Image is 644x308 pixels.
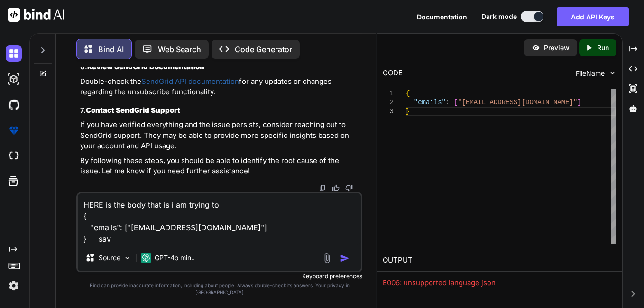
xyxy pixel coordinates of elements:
[80,105,360,116] h3: 7.
[406,108,410,115] span: }
[458,99,578,106] span: "[EMAIL_ADDRESS][DOMAIN_NAME]"
[608,69,616,77] img: chevron down
[340,254,350,263] img: icon
[141,77,239,86] a: SendGrid API documentation
[332,184,340,192] img: like
[6,45,22,62] img: darkChat
[6,122,22,138] img: premium
[414,99,446,106] span: "emails"
[383,278,616,289] div: E006: unsupported language json
[80,76,360,98] p: Double-check the for any updates or changes regarding the unsubscribe functionality.
[98,44,124,55] p: Bind AI
[155,253,195,263] p: GPT-4o min..
[80,155,360,177] p: By following these steps, you should be able to identify the root cause of the issue. Let me know...
[86,106,180,115] strong: Contact SendGrid Support
[87,62,204,71] strong: Review SendGrid Documentation
[80,119,360,152] p: If you have verified everything and the issue persists, consider reaching out to SendGrid support...
[377,249,622,272] h2: OUTPUT
[6,71,22,87] img: darkAi-studio
[557,7,629,26] button: Add API Keys
[141,253,151,263] img: GPT-4o mini
[446,99,450,106] span: :
[544,43,570,53] p: Preview
[322,253,332,263] img: attachment
[76,282,362,296] p: Bind can provide inaccurate information, including about people. Always double-check its answers....
[454,99,458,106] span: [
[383,107,394,116] div: 3
[158,44,201,55] p: Web Search
[383,98,394,107] div: 2
[6,97,22,113] img: githubDark
[345,184,353,192] img: dislike
[6,148,22,164] img: cloudideIcon
[417,13,467,21] span: Documentation
[78,193,361,245] textarea: HERE is the body that is i am trying to { "emails": ["[EMAIL_ADDRESS][DOMAIN_NAME]"] } sa
[6,278,22,294] img: settings
[383,68,403,79] div: CODE
[319,184,326,192] img: copy
[123,254,131,262] img: Pick Models
[417,12,467,22] button: Documentation
[80,62,360,72] h3: 6.
[576,69,605,78] span: FileName
[532,44,540,52] img: preview
[99,253,120,263] p: Source
[76,272,362,280] p: Keyboard preferences
[406,90,410,97] span: {
[8,8,64,22] img: Bind AI
[481,12,517,21] span: Dark mode
[597,43,609,53] p: Run
[235,44,292,55] p: Code Generator
[383,89,394,98] div: 1
[578,99,581,106] span: ]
